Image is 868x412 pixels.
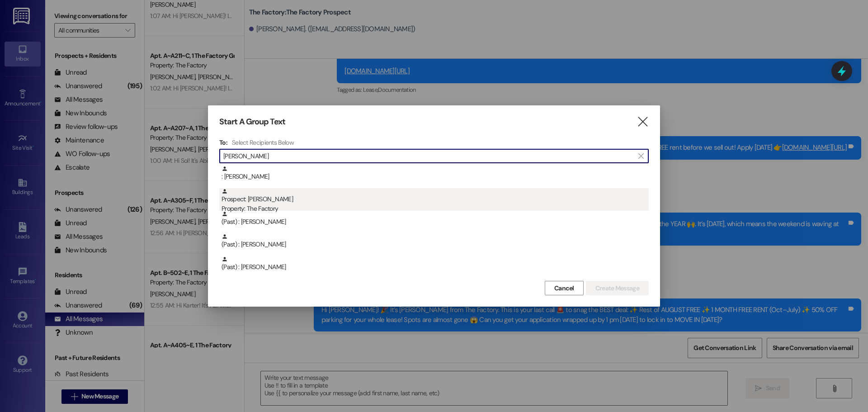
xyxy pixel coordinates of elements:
div: Property: The Factory [222,204,649,213]
button: Cancel [545,281,584,295]
h4: Select Recipients Below [232,138,294,147]
button: Clear text [634,149,648,163]
div: (Past) : [PERSON_NAME] [222,256,649,272]
i:  [638,152,643,160]
div: : [PERSON_NAME] [222,166,649,181]
div: Prospect: [PERSON_NAME] [222,188,649,214]
div: (Past) : [PERSON_NAME] [219,256,649,279]
button: Create Message [586,281,649,295]
div: (Past) : [PERSON_NAME] [219,233,649,256]
h3: Start A Group Text [219,117,285,127]
h3: To: [219,138,227,147]
div: (Past) : [PERSON_NAME] [219,211,649,233]
span: Create Message [595,284,639,293]
i:  [637,117,649,127]
input: Search for any contact or apartment [223,150,634,162]
div: (Past) : [PERSON_NAME] [222,211,649,227]
div: (Past) : [PERSON_NAME] [222,233,649,249]
div: Prospect: [PERSON_NAME]Property: The Factory [219,188,649,211]
div: : [PERSON_NAME] [219,166,649,188]
span: Cancel [554,284,574,293]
